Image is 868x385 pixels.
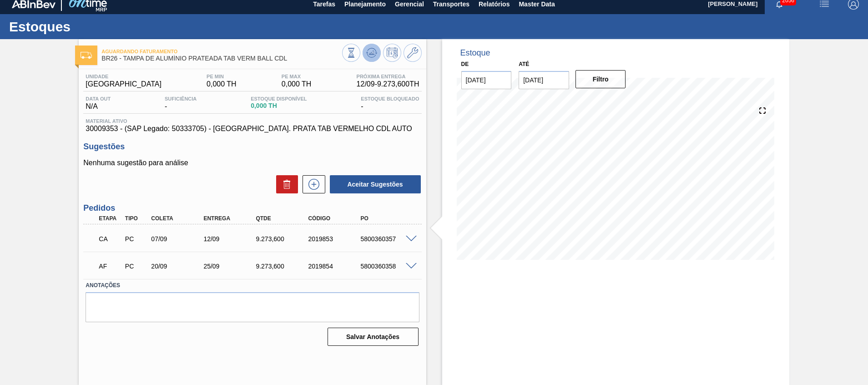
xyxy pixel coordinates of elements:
h3: Pedidos [83,203,421,213]
div: Qtde [253,215,312,222]
span: Estoque Bloqueado [361,96,419,101]
p: CA [99,235,121,243]
div: Entrega [201,215,260,222]
button: Ir ao Master Data / Geral [404,44,422,62]
input: dd/mm/yyyy [461,71,512,89]
span: 30009353 - (SAP Legado: 50333705) - [GEOGRAPHIC_DATA]. PRATA TAB VERMELHO CDL AUTO [86,125,419,133]
div: - [358,96,421,111]
h1: Estoques [9,21,171,32]
div: Tipo [123,215,150,222]
span: PE MAX [282,74,312,79]
div: 12/09/2025 [201,235,260,243]
span: [GEOGRAPHIC_DATA] [86,80,161,88]
span: Estoque Disponível [251,96,307,101]
span: 0,000 TH [251,102,307,109]
span: Aguardando Faturamento [101,49,342,54]
div: Excluir Sugestões [272,175,298,193]
div: - [162,96,199,111]
h3: Sugestões [83,142,421,152]
img: Ícone [81,52,92,59]
div: 9.273,600 [253,235,312,243]
div: 5800360358 [358,263,417,270]
div: Pedido de Compra [123,263,150,270]
span: 0,000 TH [207,80,237,88]
button: Visão Geral dos Estoques [342,44,360,62]
p: AF [99,263,121,270]
button: Programar Estoque [383,44,401,62]
div: Pedido de Compra [123,235,150,243]
div: 07/09/2025 [149,235,207,243]
div: Aceitar Sugestões [325,174,422,194]
button: Aceitar Sugestões [330,175,421,193]
div: Aguardando Faturamento [96,256,124,276]
span: Unidade [86,74,161,79]
span: Próxima Entrega [357,74,419,79]
span: PE MIN [207,74,237,79]
button: Filtro [575,70,626,88]
div: Coleta [149,215,207,222]
p: Nenhuma sugestão para análise [83,159,421,167]
span: Suficiência [165,96,197,101]
div: 2019853 [306,235,364,243]
div: Estoque [460,48,490,58]
div: PO [358,215,417,222]
span: 12/09 - 9.273,600 TH [357,80,419,88]
span: Data out [86,96,111,101]
div: 2019854 [306,263,364,270]
div: Cancelado [96,229,124,249]
div: N/A [83,96,113,111]
input: dd/mm/yyyy [519,71,569,89]
div: Nova sugestão [298,175,325,193]
div: Etapa [96,215,124,222]
label: Anotações [86,279,419,292]
label: Até [519,61,529,67]
span: 0,000 TH [282,80,312,88]
div: 9.273,600 [253,263,312,270]
div: 20/09/2025 [149,263,207,270]
button: Atualizar Gráfico [363,44,381,62]
label: De [461,61,469,67]
div: 5800360357 [358,235,417,243]
div: 25/09/2025 [201,263,260,270]
span: Material ativo [86,118,419,124]
div: Código [306,215,364,222]
span: BR26 - TAMPA DE ALUMÍNIO PRATEADA TAB VERM BALL CDL [101,55,342,62]
button: Salvar Anotações [328,328,419,346]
